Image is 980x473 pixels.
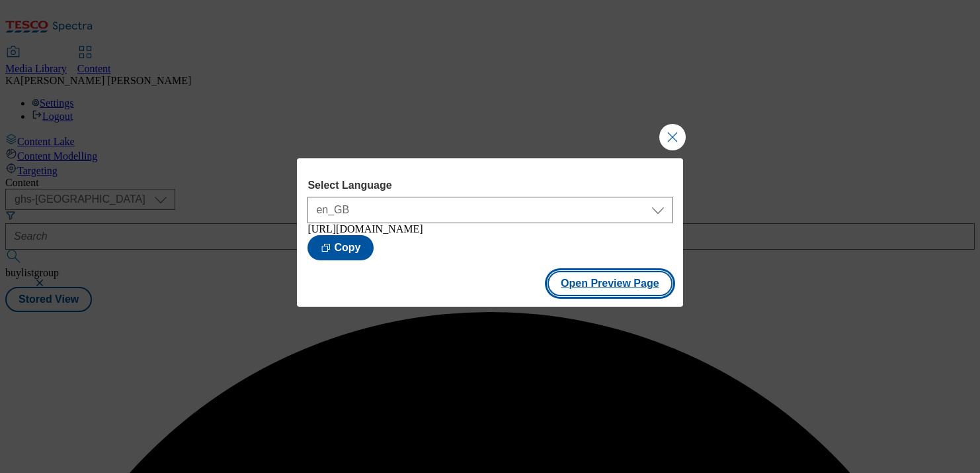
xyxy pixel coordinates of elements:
[297,158,682,307] div: Modal
[659,124,686,150] button: Close Modal
[307,180,672,191] label: Select Language
[307,235,374,260] button: Copy
[307,223,672,235] div: [URL][DOMAIN_NAME]
[548,271,673,296] button: Open Preview Page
